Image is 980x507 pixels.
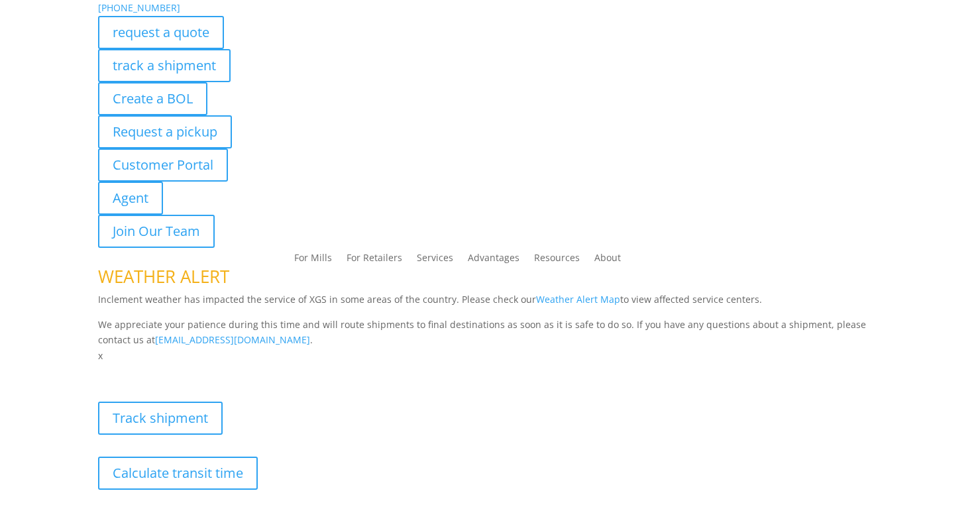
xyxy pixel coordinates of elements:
a: Resources [534,253,580,268]
p: Inclement weather has impacted the service of XGS in some areas of the country. Please check our ... [98,292,882,317]
a: Create a BOL [98,82,207,115]
a: [EMAIL_ADDRESS][DOMAIN_NAME] [155,333,310,346]
a: For Retailers [347,253,402,268]
a: Customer Portal [98,148,228,182]
a: [PHONE_NUMBER] [98,1,180,14]
p: We appreciate your patience during this time and will route shipments to final destinations as so... [98,317,882,349]
span: WEATHER ALERT [98,264,229,288]
a: request a quote [98,16,224,49]
b: Visibility, transparency, and control for your entire supply chain. [98,366,394,378]
a: Services [417,253,453,268]
a: Join Our Team [98,215,215,248]
a: For Mills [294,253,332,268]
a: About [594,253,621,268]
a: Advantages [468,253,519,268]
a: Weather Alert Map [536,293,620,306]
a: Track shipment [98,402,223,435]
a: Agent [98,182,163,215]
p: x [98,348,882,364]
a: Calculate transit time [98,457,258,490]
a: Request a pickup [98,115,232,148]
a: track a shipment [98,49,231,82]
